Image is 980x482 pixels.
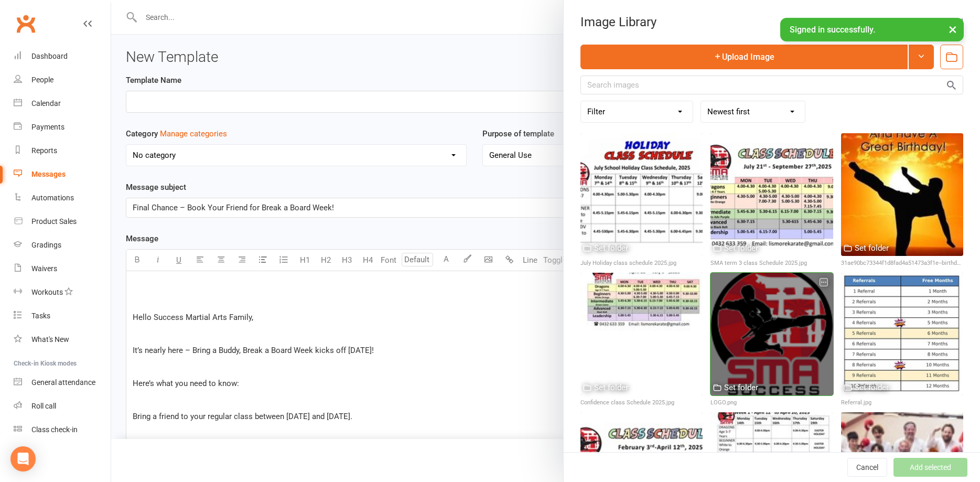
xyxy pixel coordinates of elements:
[14,304,111,328] a: Tasks
[580,45,908,69] button: Upload Image
[31,288,63,296] div: Workouts
[31,312,50,320] div: Tasks
[31,146,57,155] div: Reports
[14,371,111,394] a: General attendance kiosk mode
[710,398,833,408] div: LOGO.png
[31,378,95,387] div: General attendance
[31,217,77,226] div: Product Sales
[841,273,963,395] img: Referral.jpg
[31,402,56,410] div: Roll call
[943,18,962,40] button: ×
[594,381,628,394] div: Set folder
[580,398,703,408] div: Confidence class Schedule 2025.jpg
[14,45,111,68] a: Dashboard
[841,133,963,255] img: 31ae90bc73344f1d8fad4a51473a3f1e--birthday-cards-birthday-wishes.jpg
[13,10,39,37] a: Clubworx
[14,139,111,163] a: Reports
[14,418,111,442] a: Class kiosk mode
[14,210,111,233] a: Product Sales
[594,242,628,254] div: Set folder
[580,273,703,395] img: Confidence class Schedule 2025.jpg
[580,76,963,94] input: Search images
[580,259,703,268] div: July Holiday class schedule 2025.jpg
[14,233,111,257] a: Gradings
[10,446,36,472] div: Open Intercom Messenger
[31,52,68,60] div: Dashboard
[31,123,64,131] div: Payments
[14,163,111,186] a: Messages
[14,394,111,418] a: Roll call
[841,398,963,408] div: Referral.jpg
[580,133,703,255] img: July Holiday class schedule 2025.jpg
[31,425,78,434] div: Class check-in
[14,281,111,304] a: Workouts
[710,259,833,268] div: SMA term 3 class Schedule 2025.jpg
[841,259,963,268] div: 31ae90bc73344f1d8fad4a51473a3f1e--birthday-cards-birthday-wishes.jpg
[31,170,66,178] div: Messages
[724,381,758,394] div: Set folder
[14,68,111,92] a: People
[724,242,758,254] div: Set folder
[855,242,889,254] div: Set folder
[14,257,111,281] a: Waivers
[790,25,875,35] span: Signed in successfully.
[564,15,980,29] div: Image Library
[14,92,111,115] a: Calendar
[14,328,111,351] a: What's New
[855,381,889,394] div: Set folder
[31,194,74,202] div: Automations
[31,335,69,344] div: What's New
[31,76,53,84] div: People
[14,186,111,210] a: Automations
[14,115,111,139] a: Payments
[710,133,833,255] img: SMA term 3 class Schedule 2025.jpg
[847,458,887,477] button: Cancel
[31,99,61,108] div: Calendar
[31,241,61,249] div: Gradings
[31,264,57,273] div: Waivers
